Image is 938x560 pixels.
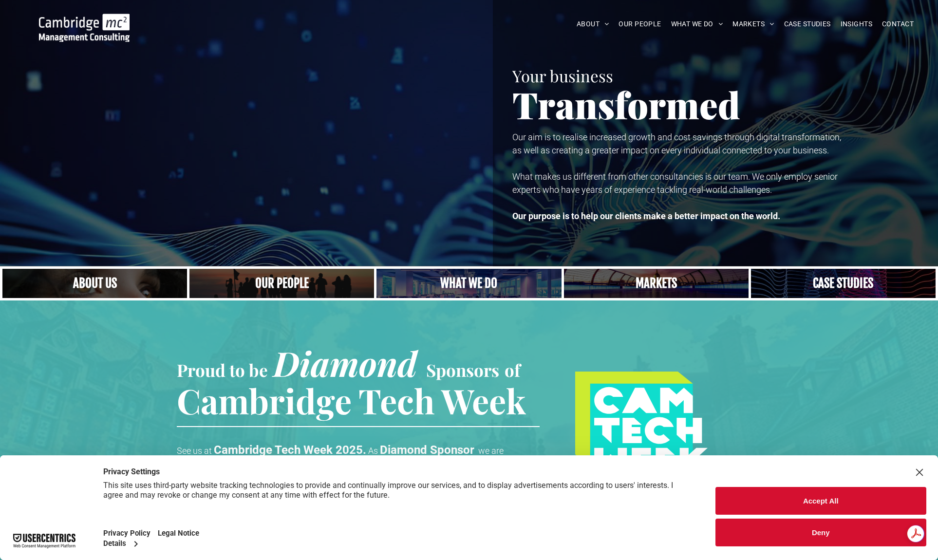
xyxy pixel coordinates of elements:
[380,443,474,457] strong: Diamond Sponsor
[779,17,836,32] a: CASE STUDIES
[39,14,130,42] img: Go to Homepage
[505,358,520,381] span: of
[575,372,708,473] img: #CAMTECHWEEK logo, Procurement
[512,80,740,129] span: Transformed
[666,17,728,32] a: WHAT WE DO
[426,358,499,381] span: Sponsors
[751,269,936,298] a: CASE STUDIES | See an Overview of All Our Case Studies | Cambridge Management Consulting
[273,340,417,386] span: Diamond
[177,377,526,423] span: Cambridge Tech Week
[512,132,841,155] span: Our aim is to realise increased growth and cost savings through digital transformation, as well a...
[478,446,504,456] span: we are
[572,17,614,32] a: ABOUT
[512,65,613,86] span: Your business
[177,446,212,456] span: See us at
[512,171,838,195] span: What makes us different from other consultancies is our team. We only employ senior experts who h...
[189,269,374,298] a: A crowd in silhouette at sunset, on a rise or lookout point
[728,17,779,32] a: MARKETS
[877,17,919,32] a: CONTACT
[368,446,378,456] span: As
[2,269,187,298] a: Close up of woman's face, centered on her eyes
[836,17,877,32] a: INSIGHTS
[376,269,561,298] a: A yoga teacher lifting his whole body off the ground in the peacock pose
[39,15,130,25] a: Your Business Transformed | Cambridge Management Consulting
[177,358,268,381] span: Proud to be
[512,211,780,221] strong: Our purpose is to help our clients make a better impact on the world.
[564,269,749,298] a: Our Markets | Cambridge Management Consulting
[214,443,366,457] strong: Cambridge Tech Week 2025.
[614,17,666,32] a: OUR PEOPLE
